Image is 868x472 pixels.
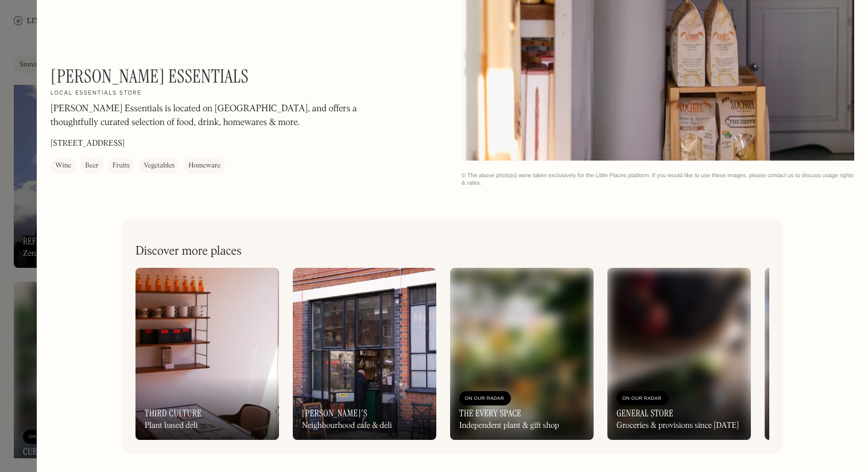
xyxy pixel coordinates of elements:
a: [PERSON_NAME]'sNeighbourhood cafe & deli [293,268,436,440]
a: On Our RadarThe Every SpaceIndependent plant & gift shop [450,268,594,440]
div: On Our Radar [465,393,505,404]
h3: General Store [617,408,673,419]
h3: Third Culture [145,408,201,419]
div: Fruits [113,160,130,171]
div: Neighbourhood cafe & deli [302,421,392,431]
p: [PERSON_NAME] Essentials is located on [GEOGRAPHIC_DATA], and offers a thoughtfully curated selec... [51,102,361,130]
h3: [PERSON_NAME]'s [302,408,367,419]
div: Wine [55,160,71,171]
div: Groceries & provisions since [DATE] [617,421,739,431]
div: On Our Radar [622,393,662,404]
p: [STREET_ADDRESS] [51,138,125,150]
div: Plant based deli [145,421,197,431]
a: On Our RadarGeneral StoreGroceries & provisions since [DATE] [607,268,751,440]
div: © The above photo(s) were taken exclusively for the Little Places platform. If you would like to ... [462,172,854,187]
div: Vegetables [144,160,175,171]
div: Independent plant & gift shop [459,421,559,431]
h2: Local essentials store [51,89,142,97]
div: Beer [85,160,99,171]
h3: The Every Space [459,408,521,419]
a: Third CulturePlant based deli [135,268,279,440]
h2: Discover more places [135,244,242,259]
h1: [PERSON_NAME] Essentials [51,65,249,87]
div: Homeware [188,160,220,171]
